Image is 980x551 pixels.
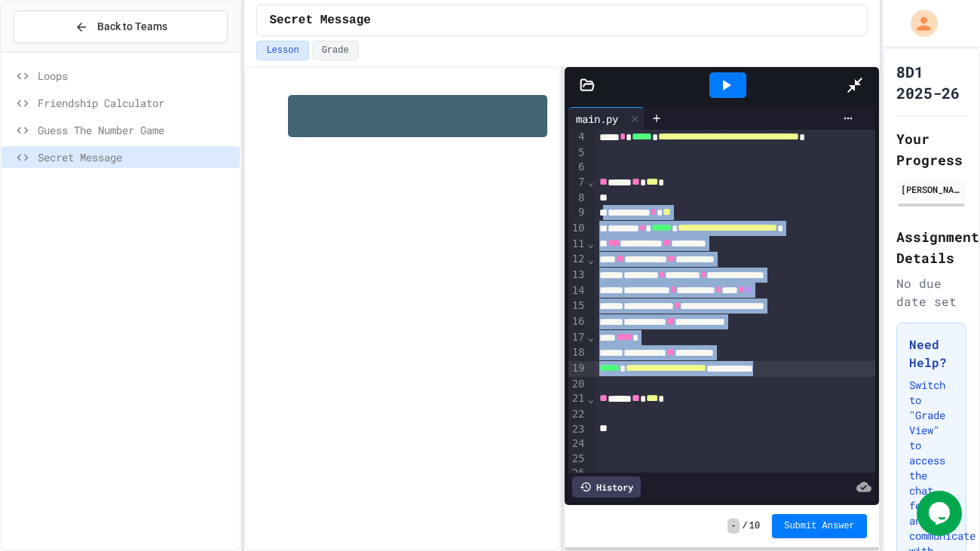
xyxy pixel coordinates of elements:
div: 15 [568,298,587,314]
div: 6 [568,160,587,175]
div: 22 [568,407,587,422]
span: 10 [749,520,760,532]
span: Friendship Calculator [38,95,234,111]
span: Loops [38,68,234,84]
div: main.py [568,111,626,127]
span: Back to Teams [97,19,167,35]
div: No due date set [896,274,966,311]
h3: Need Help? [909,335,954,372]
div: 4 [568,130,587,145]
span: Fold line [586,237,594,249]
div: [PERSON_NAME] [901,182,962,196]
h2: Your Progress [896,128,966,170]
div: 9 [568,205,587,221]
div: History [572,476,641,497]
iframe: chat widget [917,491,965,536]
div: 24 [568,436,587,452]
div: 23 [568,422,587,437]
div: 25 [568,452,587,467]
span: Secret Message [38,149,234,165]
h1: 8D1 2025-26 [896,61,966,103]
button: Lesson [256,41,308,60]
div: 26 [568,466,587,481]
button: Grade [312,41,359,60]
span: Fold line [586,253,594,265]
div: main.py [568,107,645,130]
div: 18 [568,345,587,361]
div: 12 [568,252,587,268]
span: / [743,520,748,532]
span: Guess The Number Game [38,122,234,138]
div: 13 [568,268,587,283]
div: 20 [568,377,587,392]
div: 11 [568,237,587,253]
button: Back to Teams [14,11,228,43]
div: 7 [568,175,587,191]
div: 10 [568,221,587,237]
span: Fold line [586,331,594,343]
div: 8 [568,191,587,206]
span: - [727,519,739,534]
div: 17 [568,330,587,346]
span: Fold line [586,176,594,188]
div: 16 [568,314,587,330]
span: Submit Answer [784,520,855,532]
div: 14 [568,283,587,299]
button: Submit Answer [772,514,867,538]
span: Fold line [586,393,594,405]
div: 5 [568,145,587,161]
span: Secret Message [269,11,370,29]
div: My Account [895,6,942,41]
div: 19 [568,361,587,377]
h2: Assignment Details [896,226,966,268]
div: 21 [568,391,587,407]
